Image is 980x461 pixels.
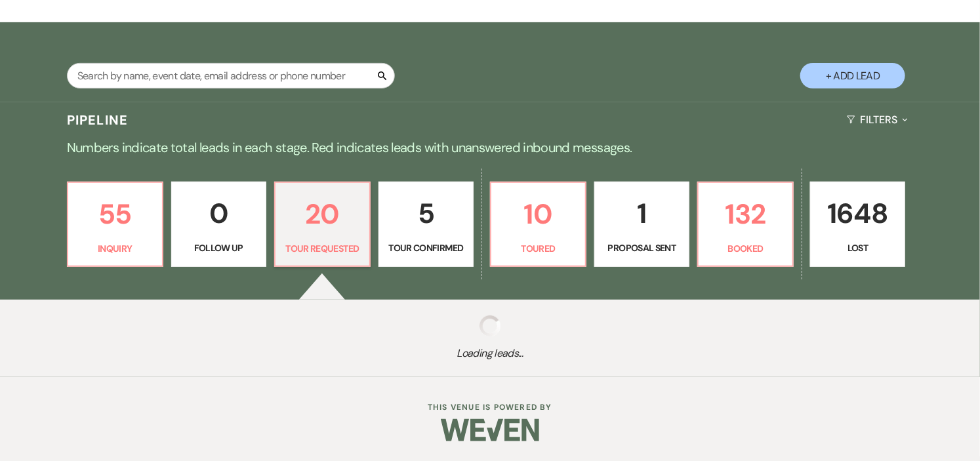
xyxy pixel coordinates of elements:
[76,192,154,236] p: 55
[67,182,163,267] a: 55Inquiry
[594,182,689,267] a: 1Proposal Sent
[819,191,897,235] p: 1648
[387,191,465,235] p: 5
[603,241,681,255] p: Proposal Sent
[283,192,361,236] p: 20
[480,315,500,336] img: loading spinner
[810,182,905,267] a: 1648Lost
[697,182,794,267] a: 132Booked
[180,191,258,235] p: 0
[800,63,905,89] button: + Add Lead
[171,182,266,267] a: 0Follow Up
[49,346,931,361] span: Loading leads...
[76,241,154,256] p: Inquiry
[67,111,129,129] h3: Pipeline
[842,102,913,137] button: Filters
[706,241,785,256] p: Booked
[18,137,962,158] p: Numbers indicate total leads in each stage. Red indicates leads with unanswered inbound messages.
[499,241,577,256] p: Toured
[67,63,395,89] input: Search by name, event date, email address or phone number
[490,182,586,267] a: 10Toured
[378,182,474,267] a: 5Tour Confirmed
[274,182,371,267] a: 20Tour Requested
[441,407,539,453] img: Weven Logo
[180,241,258,255] p: Follow Up
[706,192,785,236] p: 132
[387,241,465,255] p: Tour Confirmed
[499,192,577,236] p: 10
[283,241,361,256] p: Tour Requested
[603,191,681,235] p: 1
[819,241,897,255] p: Lost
